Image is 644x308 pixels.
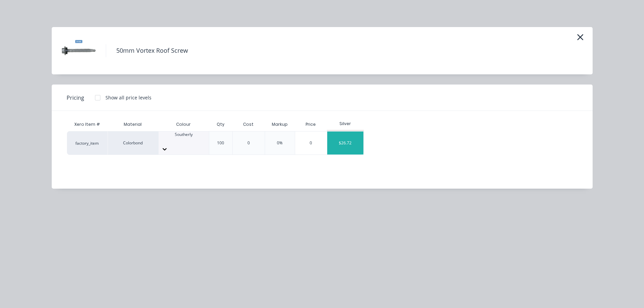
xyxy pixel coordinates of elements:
[232,118,265,131] div: Cost
[265,118,295,131] div: Markup
[67,118,108,131] div: Xero Item #
[277,140,283,146] div: 0%
[217,140,224,146] div: 100
[67,94,84,102] span: Pricing
[159,132,209,138] div: Southerly
[67,131,108,155] div: factory_item
[327,121,364,127] div: Silver
[158,118,209,131] div: Colour
[106,44,198,57] h4: 50mm Vortex Roof Screw
[62,34,96,68] img: 50mm Vortex Roof Screw
[295,132,327,155] div: 0
[247,140,250,146] div: 0
[105,94,151,101] div: Show all price levels
[211,116,230,133] div: Qty
[327,132,363,155] div: $26.72
[295,118,327,131] div: Price
[108,118,158,131] div: Material
[108,131,158,155] div: Colorbond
